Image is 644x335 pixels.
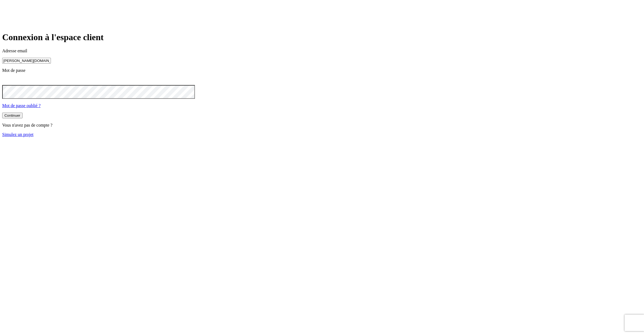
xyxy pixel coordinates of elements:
button: Continuer [2,113,23,118]
div: Continuer [4,113,20,118]
h1: Connexion à l'espace client [2,32,642,42]
p: Adresse email [2,48,642,53]
p: Vous n'avez pas de compte ? [2,123,642,128]
a: Simulez un projet [2,132,34,137]
p: Mot de passe [2,68,642,73]
a: Mot de passe oublié ? [2,103,41,108]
